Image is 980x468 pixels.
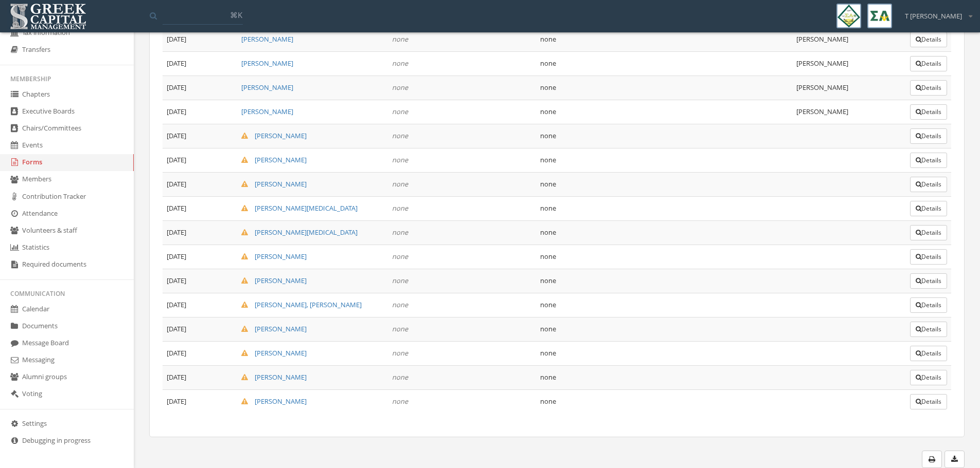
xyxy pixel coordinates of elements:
em: none [392,348,408,358]
td: [DATE] [163,196,237,220]
a: [PERSON_NAME][MEDICAL_DATA] [241,203,358,213]
em: none [392,372,408,382]
td: none [536,27,792,51]
td: none [536,196,792,220]
span: [PERSON_NAME] [796,34,848,44]
a: [PERSON_NAME] [241,83,293,92]
button: Details [910,322,947,337]
button: Details [910,32,947,47]
em: none [392,276,408,285]
button: Details [910,104,947,120]
em: none [392,83,408,92]
a: [PERSON_NAME] [241,179,307,189]
em: none [392,59,408,68]
td: [DATE] [163,389,237,414]
td: none [536,317,792,341]
em: none [392,324,408,333]
button: Details [910,128,947,144]
td: [DATE] [163,100,237,124]
td: [DATE] [163,124,237,148]
td: [DATE] [163,148,237,172]
td: none [536,124,792,148]
td: none [536,341,792,365]
td: [DATE] [163,365,237,389]
td: [DATE] [163,76,237,100]
span: [PERSON_NAME] [796,107,848,116]
a: [PERSON_NAME] [241,59,293,68]
td: none [536,76,792,100]
em: none [392,397,408,406]
a: [PERSON_NAME] [241,252,307,261]
td: none [536,220,792,245]
a: [PERSON_NAME] [241,397,307,406]
td: none [536,365,792,389]
td: none [536,389,792,414]
em: none [392,228,408,237]
button: Details [910,346,947,361]
td: [DATE] [163,293,237,317]
td: none [536,172,792,196]
a: [PERSON_NAME] [241,155,307,164]
td: none [536,293,792,317]
button: Details [910,297,947,313]
button: Details [910,201,947,216]
a: [PERSON_NAME] [241,372,307,382]
td: none [536,269,792,293]
td: [DATE] [163,269,237,293]
td: [DATE] [163,172,237,196]
button: Details [910,56,947,71]
button: Details [910,80,947,96]
button: Details [910,249,947,265]
span: [PERSON_NAME] [796,83,848,92]
a: [PERSON_NAME] [241,324,307,333]
a: [PERSON_NAME], [PERSON_NAME] [241,300,362,309]
button: Details [910,177,947,192]
em: none [392,155,408,164]
em: none [392,300,408,309]
a: [PERSON_NAME] [241,131,307,140]
td: none [536,148,792,172]
span: [PERSON_NAME] [796,59,848,68]
a: [PERSON_NAME] [241,276,307,285]
td: [DATE] [163,51,237,76]
a: [PERSON_NAME] [241,348,307,358]
td: [DATE] [163,27,237,51]
button: Details [910,394,947,409]
button: Details [910,273,947,289]
a: [PERSON_NAME] [241,107,293,116]
button: Details [910,225,947,240]
td: [DATE] [163,220,237,245]
button: Details [910,153,947,168]
em: none [392,203,408,213]
span: T [PERSON_NAME] [905,11,962,21]
em: none [392,131,408,140]
a: [PERSON_NAME][MEDICAL_DATA] [241,228,358,237]
td: none [536,100,792,124]
div: T [PERSON_NAME] [898,4,972,21]
td: none [536,245,792,269]
td: none [536,51,792,76]
button: Details [910,370,947,385]
em: none [392,179,408,189]
em: none [392,34,408,44]
span: ⌘K [230,10,242,20]
em: none [392,252,408,261]
td: [DATE] [163,317,237,341]
td: [DATE] [163,341,237,365]
td: [DATE] [163,245,237,269]
a: [PERSON_NAME] [241,34,293,44]
em: none [392,107,408,116]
